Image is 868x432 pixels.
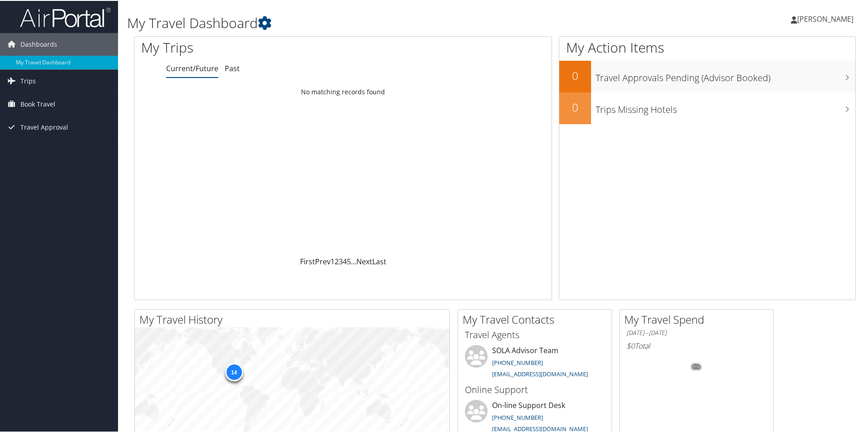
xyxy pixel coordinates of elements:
span: Travel Approval [20,115,68,138]
div: 14 [225,362,243,380]
a: 4 [343,256,347,266]
h2: My Travel Contacts [463,311,612,326]
h2: 0 [559,67,591,83]
h1: My Travel Dashboard [127,13,617,32]
a: 2 [335,256,339,266]
a: [PERSON_NAME] [791,5,863,32]
h1: My Action Items [559,37,855,56]
span: Trips [20,69,36,92]
h6: Total [626,340,766,350]
h2: My Travel Spend [624,311,773,326]
a: [EMAIL_ADDRESS][DOMAIN_NAME] [492,369,588,377]
a: [EMAIL_ADDRESS][DOMAIN_NAME] [492,424,588,432]
h6: [DATE] - [DATE] [626,328,766,336]
h2: My Travel History [139,311,449,326]
h3: Travel Agents [465,328,605,340]
tspan: 0% [693,364,700,369]
a: Prev [315,256,330,266]
h3: Trips Missing Hotels [596,98,855,115]
li: SOLA Advisor Team [460,344,609,381]
img: airportal-logo.png [20,6,111,27]
a: 5 [347,256,351,266]
a: Last [372,256,386,266]
a: Next [356,256,372,266]
span: Dashboards [20,32,57,55]
a: [PHONE_NUMBER] [492,413,543,421]
a: 3 [339,256,343,266]
a: 0Travel Approvals Pending (Advisor Booked) [559,60,855,92]
a: Current/Future [166,63,218,73]
h2: 0 [559,99,591,114]
span: [PERSON_NAME] [797,13,853,23]
a: 1 [330,256,335,266]
span: $0 [626,340,635,350]
span: … [351,256,356,266]
h3: Online Support [465,383,605,395]
h1: My Trips [141,37,371,56]
td: No matching records found [134,83,552,99]
a: 0Trips Missing Hotels [559,92,855,123]
a: Past [225,63,240,73]
a: First [300,256,315,266]
span: Book Travel [20,92,55,115]
a: [PHONE_NUMBER] [492,358,543,366]
h3: Travel Approvals Pending (Advisor Booked) [596,66,855,83]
